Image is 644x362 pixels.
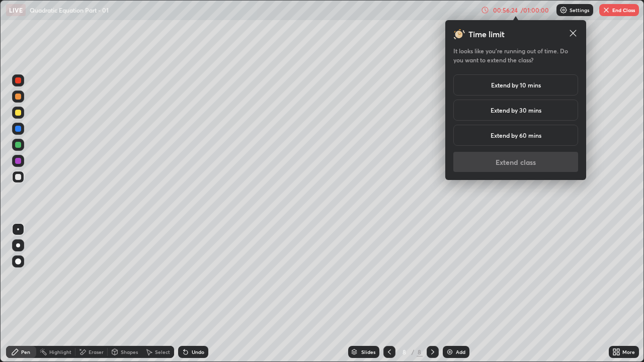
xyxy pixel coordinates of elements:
img: end-class-cross [602,6,610,14]
div: Select [155,349,170,354]
div: 8 [417,347,423,356]
h3: Time limit [468,28,505,40]
div: Eraser [89,349,104,354]
div: Pen [21,349,30,354]
div: 00:56:24 [491,7,519,13]
div: / [412,349,415,355]
div: Shapes [121,349,138,354]
h5: Extend by 30 mins [491,106,541,115]
div: Add [456,349,465,354]
div: Slides [361,349,375,354]
p: Quadratic Equation Part - 01 [30,6,109,14]
h5: It looks like you’re running out of time. Do you want to extend the class? [453,46,578,64]
h5: Extend by 60 mins [491,131,541,140]
div: Highlight [49,349,71,354]
p: LIVE [9,6,23,14]
p: Settings [570,8,589,13]
div: 8 [399,349,410,355]
div: More [622,349,635,354]
button: End Class [599,4,639,16]
h5: Extend by 10 mins [491,80,541,89]
img: add-slide-button [446,348,454,356]
div: / 01:00:00 [519,7,550,13]
img: class-settings-icons [559,6,568,14]
div: Undo [192,349,204,354]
